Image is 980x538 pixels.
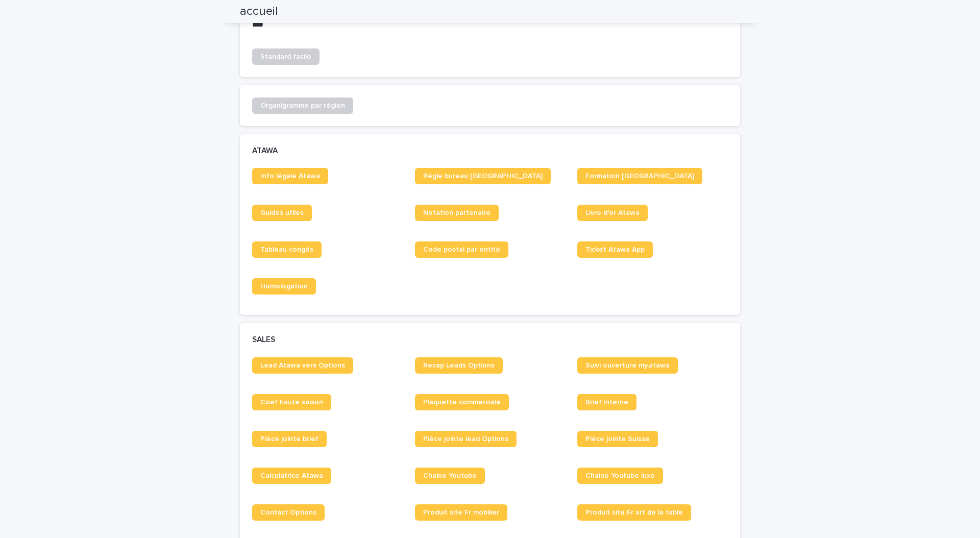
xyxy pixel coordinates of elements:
span: Contact Options [260,509,316,516]
span: Notation partenaire [423,209,491,216]
a: Homologation [252,278,316,295]
span: Chaine Youtube luxe [585,472,655,479]
a: Chaine Youtube luxe [577,468,663,484]
a: Code postal par entité [415,241,508,258]
a: Suivi ouverture my.atawa [577,357,678,374]
a: Guides utiles [252,205,312,221]
a: Coef haute saison [252,394,331,410]
a: Produit site Fr mobilier [415,504,507,521]
a: Plaquette commerciale [415,394,509,410]
span: Info légale Atawa [260,173,320,180]
span: Chaine Youtube [423,472,477,479]
h2: SALES [252,335,275,345]
span: Règle bureau [GEOGRAPHIC_DATA] [423,173,543,180]
span: Ticket Atawa App [585,246,645,253]
h2: ATAWA [252,146,278,156]
span: Plaquette commerciale [423,399,501,406]
span: Produit site Fr mobilier [423,509,499,516]
span: Formation [GEOGRAPHIC_DATA] [585,173,694,180]
a: Standard facile [252,48,320,65]
span: Lead Atawa vers Options [260,362,345,369]
span: Produit site Fr art de la table [585,509,683,516]
span: Tableau congés [260,246,313,253]
span: Pièce jointe lead Options [423,435,508,443]
a: Brief interne [577,394,636,410]
a: Produit site Fr art de la table [577,504,691,521]
a: Organigramme par région [252,97,353,114]
span: Code postal par entité [423,246,500,253]
a: Pièce jointe Suisse [577,431,658,447]
a: Tableau congés [252,241,322,258]
a: Ticket Atawa App [577,241,653,258]
span: Coef haute saison [260,399,323,406]
span: Homologation [260,283,308,290]
a: Lead Atawa vers Options [252,357,353,374]
span: Organigramme par région [260,102,345,109]
a: Pièce jointe brief [252,431,327,447]
span: Livre d'or Atawa [585,209,640,216]
h2: accueil [240,4,278,19]
a: Règle bureau [GEOGRAPHIC_DATA] [415,168,551,184]
span: Brief interne [585,399,628,406]
a: Livre d'or Atawa [577,205,648,221]
a: Recap Leads Options [415,357,503,374]
span: Pièce jointe Suisse [585,435,650,443]
a: Pièce jointe lead Options [415,431,517,447]
a: Contact Options [252,504,325,521]
span: Recap Leads Options [423,362,495,369]
a: Info légale Atawa [252,168,328,184]
span: Pièce jointe brief [260,435,318,443]
span: Suivi ouverture my.atawa [585,362,670,369]
a: Chaine Youtube [415,468,485,484]
a: Calculatrice Atawa [252,468,331,484]
a: Formation [GEOGRAPHIC_DATA] [577,168,702,184]
span: Calculatrice Atawa [260,472,323,479]
span: Standard facile [260,53,311,60]
a: Notation partenaire [415,205,499,221]
span: Guides utiles [260,209,304,216]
